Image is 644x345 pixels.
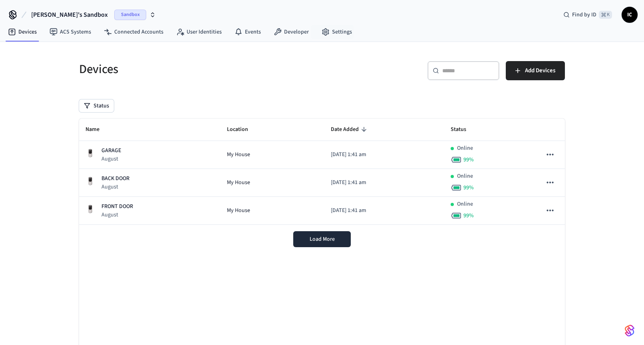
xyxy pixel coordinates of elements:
[114,10,146,20] span: Sandbox
[267,25,315,39] a: Developer
[625,324,634,337] img: SeamLogoGradient.69752ec5.svg
[85,123,110,136] span: Name
[228,25,267,39] a: Events
[101,202,133,211] p: FRONT DOOR
[101,155,121,163] p: August
[170,25,228,39] a: User Identities
[622,7,638,23] button: IC
[85,176,95,186] img: Yale Assure Touchscreen Wifi Smart Lock, Satin Nickel, Front
[599,11,612,19] span: ⌘ K
[463,184,474,192] span: 99 %
[101,183,129,191] p: August
[227,151,250,159] span: My House
[79,61,317,77] h5: Devices
[293,231,351,247] button: Load More
[457,172,473,180] p: Online
[572,11,596,19] span: Find by ID
[331,123,369,136] span: Date Added
[97,25,170,39] a: Connected Accounts
[2,25,43,39] a: Devices
[227,123,258,136] span: Location
[622,8,637,22] span: IC
[451,123,477,136] span: Status
[315,25,358,39] a: Settings
[463,156,474,164] span: 99 %
[525,65,555,76] span: Add Devices
[79,99,114,112] button: Status
[331,206,438,215] p: [DATE] 1:41 am
[331,151,438,159] p: [DATE] 1:41 am
[457,200,473,208] p: Online
[85,204,95,214] img: Yale Assure Touchscreen Wifi Smart Lock, Satin Nickel, Front
[79,119,565,225] table: sticky table
[101,211,133,219] p: August
[31,10,108,20] span: [PERSON_NAME]'s Sandbox
[457,144,473,153] p: Online
[506,61,565,80] button: Add Devices
[227,206,250,215] span: My House
[331,178,438,187] p: [DATE] 1:41 am
[227,178,250,187] span: My House
[85,149,95,158] img: Yale Assure Touchscreen Wifi Smart Lock, Satin Nickel, Front
[463,212,474,220] span: 99 %
[557,8,618,22] div: Find by ID⌘ K
[101,147,121,155] p: GARAGE
[101,174,129,183] p: BACK DOOR
[310,235,335,243] span: Load More
[43,25,97,39] a: ACS Systems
